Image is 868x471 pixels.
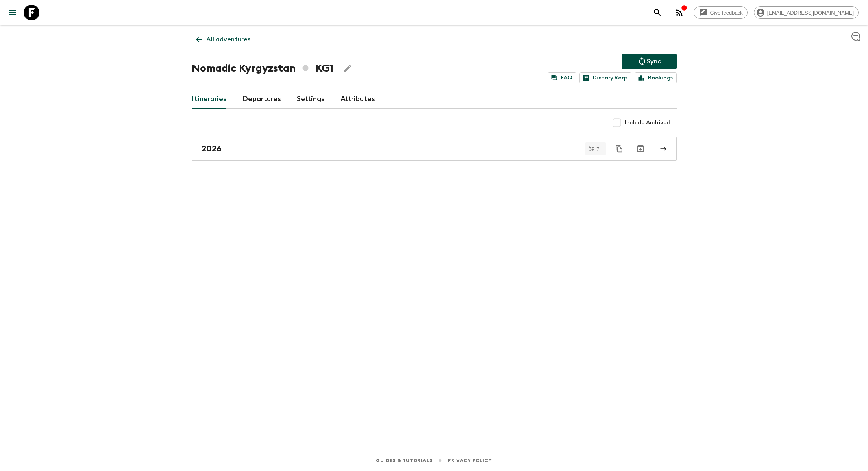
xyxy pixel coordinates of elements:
[192,61,333,76] h1: Nomadic Kyrgyzstan KG1
[242,90,281,109] a: Departures
[592,146,604,151] span: 7
[625,119,670,127] span: Include Archived
[622,54,677,69] button: Sync adventure departures to the booking engine
[650,5,665,20] button: search adventures
[206,35,250,44] p: All adventures
[706,10,747,16] span: Give feedback
[297,90,325,109] a: Settings
[376,456,432,465] a: Guides & Tutorials
[340,61,355,76] button: Edit Adventure Title
[694,6,748,19] a: Give feedback
[192,31,255,47] a: All adventures
[647,57,661,66] p: Sync
[754,6,859,19] div: [EMAIL_ADDRESS][DOMAIN_NAME]
[635,72,677,83] a: Bookings
[192,90,227,109] a: Itineraries
[763,10,858,16] span: [EMAIL_ADDRESS][DOMAIN_NAME]
[579,72,631,83] a: Dietary Reqs
[5,5,20,20] button: menu
[192,137,677,161] a: 2026
[448,456,492,465] a: Privacy Policy
[548,72,576,83] a: FAQ
[202,144,222,154] h2: 2026
[633,141,648,157] button: Archive
[612,142,626,156] button: Duplicate
[341,90,375,109] a: Attributes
